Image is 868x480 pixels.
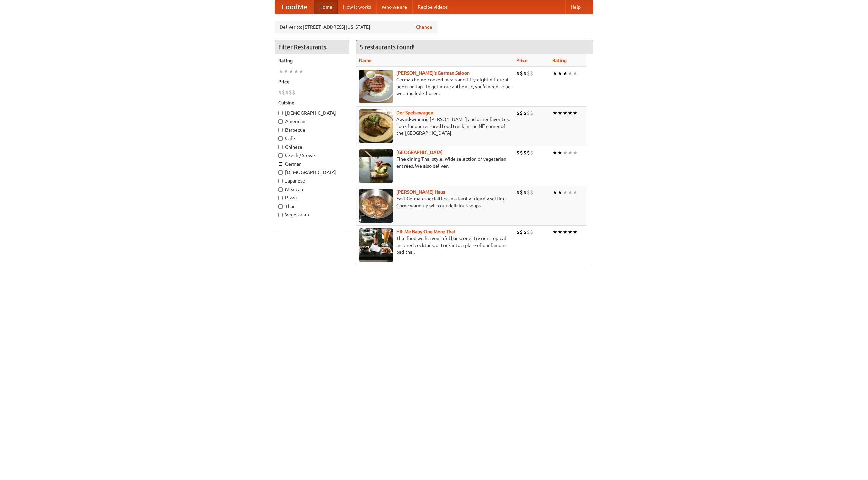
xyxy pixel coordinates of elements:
ng-pluralize: 5 restaurants found! [360,44,415,50]
li: ★ [568,149,573,156]
input: American [278,119,283,124]
li: ★ [573,149,578,156]
li: ★ [557,189,563,196]
a: Name [359,58,372,63]
li: ★ [568,109,573,117]
li: $ [520,228,523,236]
a: Recipe videos [412,0,453,14]
label: German [278,160,346,167]
li: $ [530,228,533,236]
li: $ [530,70,533,77]
label: American [278,118,346,125]
input: Pizza [278,196,283,200]
label: Czech / Slovak [278,152,346,159]
a: Who we are [376,0,412,14]
p: German home-cooked meals and fifty-eight different beers on tap. To get more authentic, you'd nee... [359,76,511,97]
li: $ [527,149,530,156]
li: $ [523,149,527,156]
li: ★ [568,189,573,196]
li: ★ [552,70,557,77]
li: $ [520,149,523,156]
li: $ [516,109,520,117]
img: speisewagen.jpg [359,109,393,143]
li: $ [520,109,523,117]
label: [DEMOGRAPHIC_DATA] [278,169,346,176]
li: $ [530,149,533,156]
li: $ [282,89,285,96]
li: $ [530,189,533,196]
label: Vegetarian [278,211,346,218]
li: ★ [552,228,557,236]
li: ★ [294,68,299,75]
input: Cafe [278,136,283,141]
label: [DEMOGRAPHIC_DATA] [278,110,346,116]
li: $ [292,89,295,96]
h5: Cuisine [278,99,346,106]
li: ★ [573,228,578,236]
b: [GEOGRAPHIC_DATA] [396,150,443,155]
h5: Rating [278,57,346,64]
label: Mexican [278,186,346,193]
input: German [278,162,283,166]
label: Cafe [278,135,346,142]
li: $ [285,89,289,96]
input: Japanese [278,179,283,183]
input: Vegetarian [278,213,283,217]
p: Fine dining Thai-style. Wide selection of vegetarian entrées. We also deliver. [359,156,511,169]
a: How it works [338,0,376,14]
li: $ [516,70,520,77]
li: $ [289,89,292,96]
label: Japanese [278,177,346,184]
a: FoodMe [275,0,314,14]
li: ★ [563,189,568,196]
p: Award-winning [PERSON_NAME] and other favorites. Look for our restored food truck in the NE corne... [359,116,511,136]
li: ★ [568,228,573,236]
a: Der Speisewagen [396,110,433,115]
div: Deliver to: [STREET_ADDRESS][US_STATE] [275,21,437,33]
li: ★ [557,228,563,236]
input: Barbecue [278,128,283,132]
li: ★ [563,228,568,236]
a: [PERSON_NAME]'s German Saloon [396,70,470,76]
input: Czech / Slovak [278,153,283,158]
li: ★ [289,68,294,75]
li: $ [527,109,530,117]
li: ★ [278,68,283,75]
a: [PERSON_NAME] Haus [396,189,445,195]
a: Hit Me Baby One More Thai [396,229,455,234]
input: [DEMOGRAPHIC_DATA] [278,170,283,175]
li: $ [278,89,282,96]
li: $ [523,228,527,236]
li: $ [527,70,530,77]
label: Barbecue [278,127,346,133]
li: ★ [573,189,578,196]
li: ★ [552,189,557,196]
li: $ [520,70,523,77]
label: Chinese [278,143,346,150]
li: $ [516,189,520,196]
li: $ [527,189,530,196]
img: kohlhaus.jpg [359,189,393,223]
li: ★ [563,149,568,156]
input: Chinese [278,145,283,149]
img: babythai.jpg [359,228,393,262]
li: ★ [283,68,289,75]
input: Mexican [278,187,283,192]
li: $ [523,109,527,117]
input: [DEMOGRAPHIC_DATA] [278,111,283,115]
label: Pizza [278,194,346,201]
li: ★ [573,70,578,77]
li: $ [523,189,527,196]
input: Thai [278,204,283,209]
li: ★ [563,109,568,117]
img: satay.jpg [359,149,393,183]
li: ★ [557,109,563,117]
li: $ [523,70,527,77]
li: ★ [299,68,304,75]
img: esthers.jpg [359,70,393,103]
li: ★ [557,149,563,156]
a: Price [516,58,528,63]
